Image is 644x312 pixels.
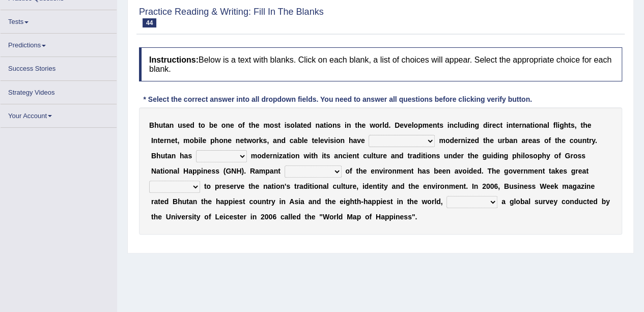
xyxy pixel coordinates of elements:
b: o [219,136,223,145]
b: e [230,121,234,129]
b: e [266,152,270,160]
h2: Practice Reading & Writing: Fill In The Blanks [139,7,324,27]
b: s [436,152,440,160]
b: a [273,136,277,145]
b: w [246,136,252,145]
b: t [530,121,533,129]
b: i [425,152,427,160]
b: l [458,121,460,129]
b: . [595,136,597,145]
a: Tests [1,10,117,30]
b: a [293,136,297,145]
b: v [357,136,361,145]
b: d [493,152,497,160]
b: e [361,136,365,145]
b: r [589,136,592,145]
b: i [533,121,535,129]
b: B [149,121,154,129]
b: r [458,136,461,145]
b: r [525,136,528,145]
b: s [439,121,443,129]
b: i [465,136,467,145]
b: t [407,152,410,160]
b: p [512,152,517,160]
b: t [355,121,357,129]
b: a [156,167,160,175]
b: t [248,121,251,129]
b: e [228,136,232,145]
b: r [461,152,463,160]
b: z [467,136,471,145]
b: e [256,121,260,129]
b: N [151,167,156,175]
b: s [337,121,341,129]
b: o [201,121,205,129]
b: t [287,152,289,160]
b: B [151,152,156,160]
b: a [174,167,178,175]
b: y [592,136,595,145]
b: e [528,136,532,145]
b: a [297,121,301,129]
b: e [474,152,479,160]
b: i [285,121,287,129]
b: a [391,152,395,160]
a: Predictions [1,34,117,53]
b: o [270,121,274,129]
b: Instructions: [149,55,199,64]
b: f [558,152,561,160]
b: e [492,121,496,129]
b: e [587,121,591,129]
b: i [491,152,493,160]
b: o [413,121,418,129]
b: , [267,136,269,145]
b: o [533,152,538,160]
b: n [153,136,158,145]
b: n [223,136,228,145]
b: e [383,152,387,160]
b: g [474,121,479,129]
b: a [543,121,547,129]
b: f [548,136,551,145]
b: i [521,152,523,160]
b: h [470,152,474,160]
b: o [445,136,450,145]
b: g [482,152,487,160]
b: z [279,152,283,160]
b: i [162,167,164,175]
b: i [497,152,499,160]
b: u [159,121,163,129]
b: o [328,121,332,129]
b: t [163,121,165,129]
b: g [559,121,564,129]
b: n [172,152,176,160]
b: I [151,136,153,145]
b: r [502,136,505,145]
b: a [320,121,324,129]
b: h [357,121,362,129]
b: t [175,136,178,145]
b: n [470,121,475,129]
b: i [487,121,489,129]
b: t [586,136,589,145]
b: l [411,121,413,129]
b: d [307,121,312,129]
b: e [490,136,494,145]
b: t [373,152,376,160]
b: u [367,152,372,160]
b: u [376,152,380,160]
b: v [404,121,408,129]
b: n [448,152,453,160]
b: t [568,121,571,129]
b: m [183,136,189,145]
b: t [468,152,470,160]
b: t [357,152,359,160]
b: y [546,152,550,160]
a: Your Account [1,104,117,124]
b: D [395,121,400,129]
b: t [500,121,502,129]
b: f [242,121,245,129]
b: n [522,121,526,129]
b: i [326,121,328,129]
b: d [262,152,266,160]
